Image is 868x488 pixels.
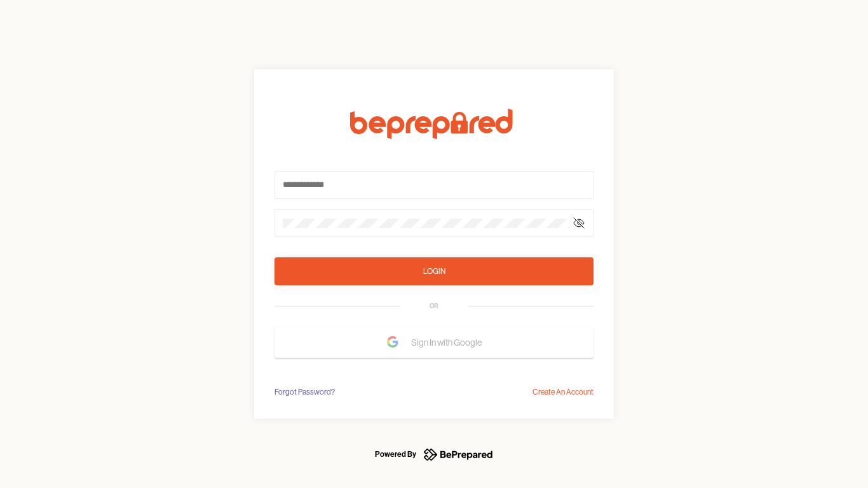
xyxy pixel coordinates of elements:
button: Login [275,257,593,285]
div: OR [430,301,438,311]
span: Sign In with Google [411,331,488,354]
div: Create An Account [532,386,593,398]
button: Sign In with Google [275,327,593,358]
div: Forgot Password? [275,386,335,398]
div: Powered By [375,447,416,462]
div: Login [423,265,445,278]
